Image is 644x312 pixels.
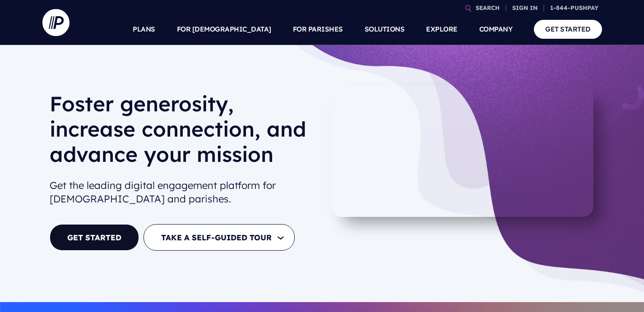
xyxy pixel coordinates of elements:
[50,91,315,174] h1: Foster generosity, increase connection, and advance your mission
[426,14,458,45] a: EXPLORE
[479,14,513,45] a: COMPANY
[133,14,155,45] a: PLANS
[50,175,315,210] h2: Get the leading digital engagement platform for [DEMOGRAPHIC_DATA] and parishes.
[50,224,139,251] a: GET STARTED
[293,14,343,45] a: FOR PARISHES
[534,20,602,38] a: GET STARTED
[144,224,295,251] button: TAKE A SELF-GUIDED TOUR
[177,14,271,45] a: FOR [DEMOGRAPHIC_DATA]
[365,14,405,45] a: SOLUTIONS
